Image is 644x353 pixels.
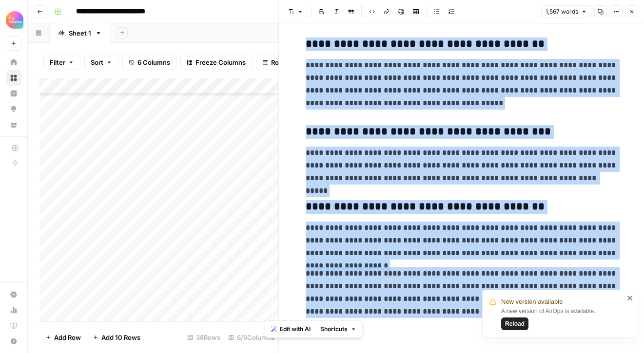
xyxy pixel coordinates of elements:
button: Edit with AI [267,323,314,335]
span: New version available [501,297,563,307]
button: 6 Columns [122,55,176,70]
button: Sort [84,55,118,70]
a: Usage [6,302,21,318]
span: Shortcuts [320,325,348,334]
a: Sheet 1 [50,23,110,43]
span: 6 Columns [137,57,170,67]
button: Freeze Columns [180,55,252,70]
span: Filter [50,57,65,67]
div: 38 Rows [183,330,224,345]
a: Opportunities [6,101,21,117]
button: close [627,294,634,302]
a: Browse [6,70,21,86]
div: 6/6 Columns [224,330,278,345]
div: A new version of AirOps is available. [501,307,624,330]
a: Insights [6,86,21,101]
a: Learning Hub [6,318,21,334]
span: Add Row [54,333,81,342]
span: 1,567 words [546,7,578,16]
a: Settings [6,287,21,302]
span: Sort [91,57,103,67]
span: Row Height [271,57,306,67]
div: Sheet 1 [69,28,91,38]
button: Add Row [39,330,87,345]
button: Reload [501,317,528,330]
span: Reload [505,319,525,328]
span: Edit with AI [280,325,311,334]
button: Filter [43,55,80,70]
button: Row Height [256,55,312,70]
button: Workspace: Alliance [6,8,21,32]
button: Add 10 Rows [87,330,146,345]
a: Your Data [6,117,21,132]
span: Freeze Columns [195,57,246,67]
button: 1,567 words [541,5,591,18]
a: Home [6,55,21,70]
button: Shortcuts [316,323,360,335]
img: Alliance Logo [6,11,23,29]
span: Add 10 Rows [101,333,140,342]
button: Help + Support [6,334,21,349]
